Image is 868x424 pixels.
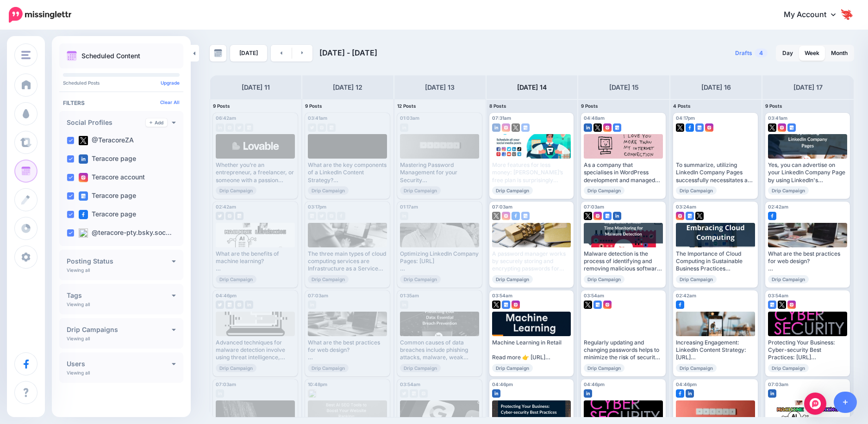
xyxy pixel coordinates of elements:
a: Week [799,46,825,61]
img: bluesky-grey-square.png [308,389,316,398]
img: instagram-grey-square.png [318,123,326,132]
img: linkedin-grey-square.png [400,301,408,309]
img: instagram-square.png [705,123,713,132]
img: google_business-square.png [502,301,510,309]
img: twitter-square.png [695,212,704,220]
img: instagram-square.png [502,123,510,132]
span: 03:17pm [308,204,326,209]
span: 04:48am [584,115,605,121]
img: instagram-grey-square.png [225,123,234,132]
span: Drip Campaign [400,364,441,372]
span: 07:31am [492,115,511,121]
div: Increasing Engagement: LinkedIn Content Strategy: [URL] #LinkedIn #Marketing #Website [676,339,755,362]
span: Drip Campaign [308,275,349,283]
img: instagram-square.png [593,212,602,220]
span: Drip Campaign [584,275,624,283]
label: Teracore account [79,173,145,182]
h4: [DATE] 14 [517,82,547,93]
img: twitter-square.png [768,123,776,132]
img: bluesky-square.png [79,228,88,238]
span: 9 Posts [581,103,598,109]
img: linkedin-square.png [613,212,621,220]
h4: [DATE] 13 [425,82,455,93]
img: google_business-square.png [593,301,602,309]
img: linkedin-grey-square.png [308,301,316,309]
p: Viewing all [67,301,90,307]
a: Month [825,46,853,61]
img: google_business-grey-square.png [245,123,253,132]
label: @TeracoreZA [79,136,134,145]
div: As a company that specialises in WordPress development and managed hosting, we know how important... [584,161,663,184]
img: instagram-grey-square.png [419,389,428,398]
img: Missinglettr [9,7,71,23]
span: 9 Posts [213,103,230,109]
span: 07:03am [584,204,604,209]
a: Add [146,118,167,127]
img: twitter-square.png [79,136,88,145]
img: google_business-square.png [787,123,796,132]
div: Mastering Password Management for your Security ▸ [URL] #Bitwarden #LastPass #Password #Developme... [400,161,479,184]
span: 06:42am [216,115,236,121]
span: 4 [755,49,768,57]
span: 04:17pm [676,115,695,121]
span: 03:41am [768,115,787,121]
span: Drip Campaign [676,275,717,283]
label: Teracore page [79,210,136,219]
span: Drip Campaign [308,186,349,195]
img: google_business-square.png [603,212,612,220]
div: Open Intercom Messenger [804,393,826,415]
img: twitter-grey-square.png [216,212,224,220]
img: linkedin-square.png [584,123,592,132]
span: Drip Campaign [584,186,624,195]
p: Viewing all [67,336,90,341]
p: Viewing all [67,267,90,273]
h4: [DATE] 15 [609,82,639,93]
span: Drip Campaign [492,186,533,195]
img: linkedin-square.png [492,389,500,398]
span: Drip Campaign [400,186,441,195]
img: google_business-square.png [521,212,530,220]
span: 03:24am [676,204,696,209]
div: What are the best practices for web design? Read more 👉 [URL] #Website #Hosting #Development #Des... [308,339,387,362]
img: twitter-square.png [778,301,786,309]
p: Viewing all [67,370,90,375]
a: Clear All [160,99,180,105]
img: instagram-grey-square.png [225,212,234,220]
img: linkedin-square.png [768,389,776,398]
img: google_business-square.png [768,301,776,309]
img: instagram-square.png [603,123,612,132]
img: instagram-square.png [778,123,786,132]
span: [DATE] - [DATE] [319,48,377,57]
img: linkedin-square.png [686,389,694,398]
img: facebook-square.png [512,212,520,220]
span: 10:48pm [308,381,327,387]
img: google_business-grey-square.png [308,212,316,220]
h4: Social Profiles [67,119,146,126]
h4: [DATE] 16 [701,82,731,93]
img: google_business-square.png [686,212,694,220]
img: facebook-square.png [79,210,88,219]
img: linkedin-square.png [584,389,592,398]
span: Drip Campaign [768,364,809,372]
span: 04:46pm [676,381,697,387]
img: instagram-square.png [502,212,510,220]
img: twitter-grey-square.png [400,389,408,398]
label: @teracore-pty.bsky.soc… [79,228,172,238]
div: More features for less money: [PERSON_NAME]’s free plan is surprisingly robust, and their paid pl... [492,161,571,184]
span: 03:54am [492,293,512,298]
span: 03:54am [584,293,604,298]
div: Yes, you can advertise on your LinkedIn Company Page by using LinkedIn's advertising tools to cre... [768,161,847,184]
span: Drip Campaign [400,275,441,283]
img: facebook-grey-square.png [337,212,345,220]
div: To summarize, utilizing LinkedIn Company Pages successfully necessitates a methodical approach th... [676,161,755,184]
span: Drip Campaign [676,364,717,372]
div: The Importance of Cloud Computing in Sustainable Business Practices Read more 👉 [URL] #GoogleDriv... [676,250,755,273]
a: [DATE] [230,45,267,61]
a: Day [777,46,799,61]
img: facebook-square.png [676,389,684,398]
span: 02:42am [768,204,788,209]
span: Drip Campaign [216,186,256,195]
div: What are the key components of a LinkedIn Content Strategy? Read the full article: Increasing Eng... [308,161,387,184]
span: 9 Posts [305,103,322,109]
img: google_business-grey-square.png [235,212,244,220]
